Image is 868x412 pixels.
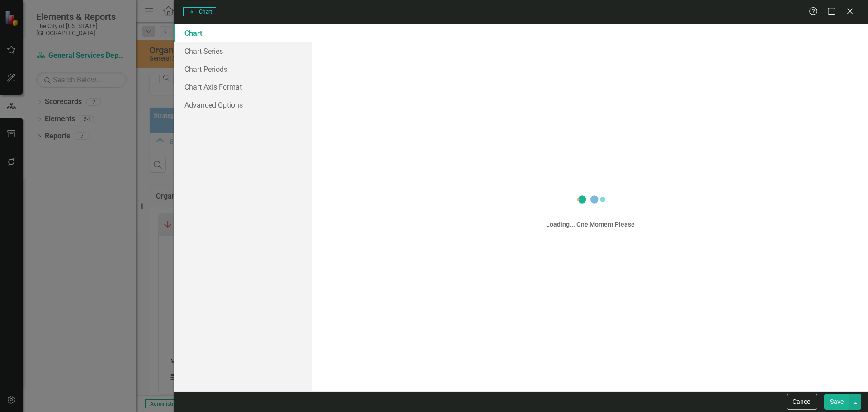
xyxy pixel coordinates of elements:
[174,96,312,114] a: Advanced Options
[174,60,312,78] a: Chart Periods
[183,7,216,16] span: Chart
[174,42,312,60] a: Chart Series
[787,394,817,410] button: Cancel
[546,220,635,229] div: Loading... One Moment Please
[174,24,312,42] a: Chart
[824,394,849,410] button: Save
[174,78,312,96] a: Chart Axis Format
